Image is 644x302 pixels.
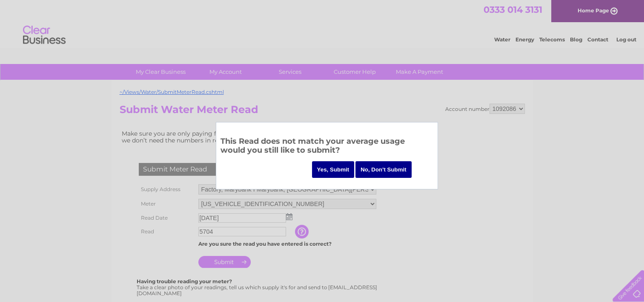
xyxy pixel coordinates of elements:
[570,36,582,43] a: Blog
[355,161,412,178] input: No, Don't Submit
[494,36,510,43] a: Water
[312,161,355,178] input: Yes, Submit
[220,135,433,159] h3: This Read does not match your average usage would you still like to submit?
[23,22,66,48] img: logo.png
[587,36,608,43] a: Contact
[121,5,524,41] div: Clear Business is a trading name of Verastar Limited (registered in [GEOGRAPHIC_DATA] No. 3667643...
[515,36,534,43] a: Energy
[484,4,542,15] a: 0333 014 3131
[539,36,565,43] a: Telecoms
[616,36,636,43] a: Log out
